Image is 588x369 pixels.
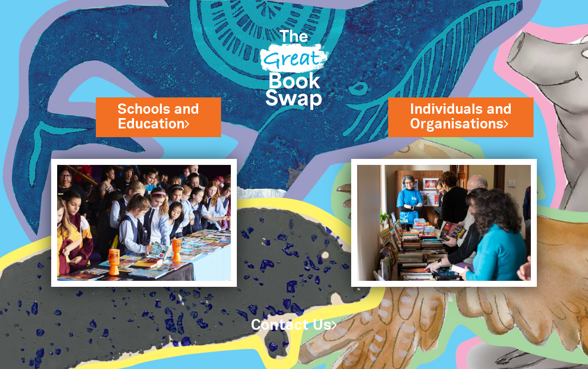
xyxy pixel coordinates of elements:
a: Contact Us [251,319,337,333]
a: Individuals andOrganisations [410,100,512,134]
a: Schools andEducation [118,100,199,134]
img: Great Bookswap logo [253,13,335,121]
img: Individuals and Organisations [351,159,537,287]
img: Schools and Education [51,159,237,287]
